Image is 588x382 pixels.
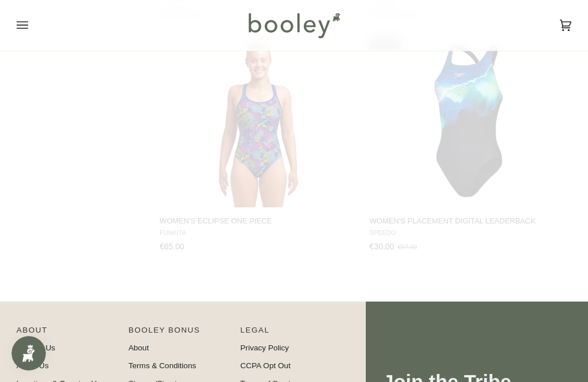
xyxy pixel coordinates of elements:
p: Booley Bonus [129,325,231,342]
iframe: Button to open loyalty program pop-up [11,336,46,371]
a: Privacy Policy [241,344,289,352]
a: CCPA Opt Out [241,361,291,370]
img: Booley [243,9,344,42]
a: About [129,344,149,352]
p: Pipeline_Footer Sub [241,325,343,342]
a: Terms & Conditions [129,361,196,370]
p: Pipeline_Footer Main [17,325,119,342]
a: About Us [17,361,49,370]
